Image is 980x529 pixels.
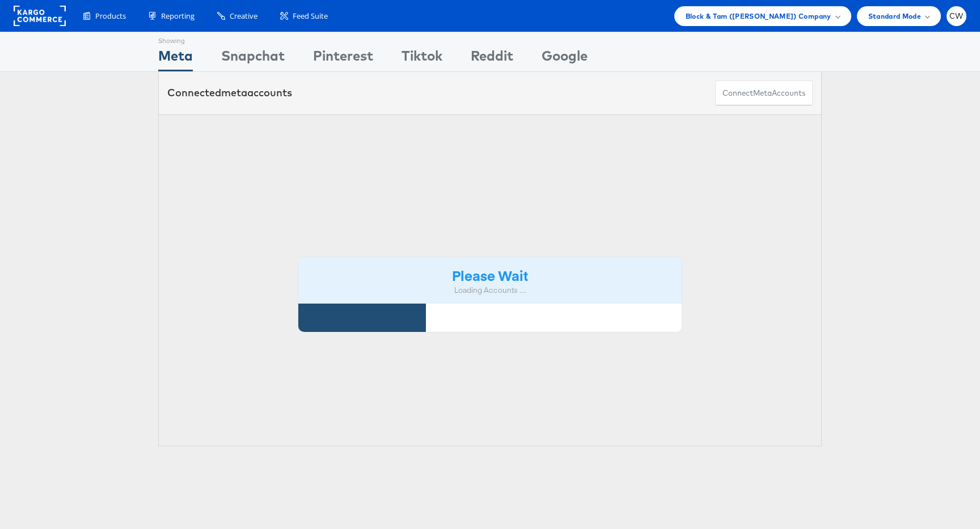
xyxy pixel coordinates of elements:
[715,80,813,106] button: ConnectmetaAccounts
[686,10,831,22] span: Block & Tam ([PERSON_NAME]) Company
[313,46,373,71] div: Pinterest
[158,46,193,71] div: Meta
[753,88,772,99] span: meta
[161,11,195,22] span: Reporting
[158,32,193,46] div: Showing
[230,11,257,22] span: Creative
[221,86,247,99] span: meta
[542,46,588,71] div: Google
[307,285,673,296] div: Loading Accounts ....
[167,86,292,100] div: Connected accounts
[452,266,528,284] strong: Please Wait
[293,11,328,22] span: Feed Suite
[949,12,964,20] span: CW
[95,11,126,22] span: Products
[868,10,921,22] span: Standard Mode
[402,46,442,71] div: Tiktok
[221,46,285,71] div: Snapchat
[471,46,513,71] div: Reddit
